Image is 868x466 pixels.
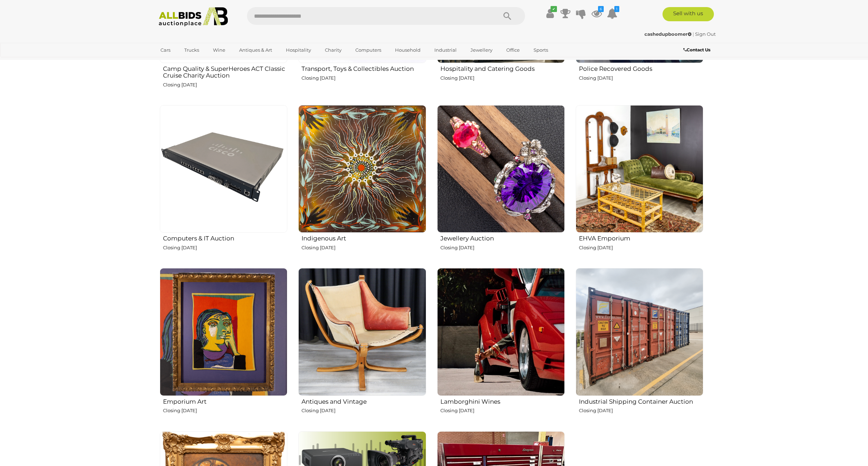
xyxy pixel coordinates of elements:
a: Charity [320,44,346,56]
h2: Hospitality and Catering Goods [440,64,565,72]
a: cashedupboomer [644,31,693,37]
a: [GEOGRAPHIC_DATA] [156,56,215,68]
a: Antiques & Art [235,44,277,56]
i: 1 [614,6,619,12]
img: Indigenous Art [298,105,426,233]
h2: Transport, Toys & Collectibles Auction [301,64,426,72]
a: Sports [529,44,553,56]
img: Jewellery Auction [437,105,565,233]
button: Search [490,7,525,25]
a: Sign Out [695,31,716,37]
a: Contact Us [683,46,712,54]
p: Closing [DATE] [301,244,426,252]
p: Closing [DATE] [440,407,565,415]
a: EHVA Emporium Closing [DATE] [575,105,703,262]
img: Computers & IT Auction [160,105,287,233]
a: Hospitality [281,44,316,56]
img: Lamborghini Wines [437,268,565,396]
p: Closing [DATE] [301,407,426,415]
a: Cars [156,44,175,56]
a: Wine [208,44,230,56]
p: Closing [DATE] [579,244,703,252]
a: Sell with us [663,7,714,21]
h2: Police Recovered Goods [579,64,703,72]
a: Industrial Shipping Container Auction Closing [DATE] [575,268,703,425]
p: Closing [DATE] [579,407,703,415]
h2: Emporium Art [163,397,287,405]
img: EHVA Emporium [576,105,703,233]
a: Office [502,44,524,56]
p: Closing [DATE] [163,407,287,415]
i: 6 [598,6,604,12]
a: Emporium Art Closing [DATE] [159,268,287,425]
p: Closing [DATE] [163,81,287,89]
p: Closing [DATE] [301,74,426,82]
strong: cashedupboomer [644,31,692,37]
a: 6 [591,7,602,20]
p: Closing [DATE] [579,74,703,82]
h2: Industrial Shipping Container Auction [579,397,703,405]
h2: Antiques and Vintage [301,397,426,405]
a: ✔ [545,7,555,20]
h2: Lamborghini Wines [440,397,565,405]
p: Closing [DATE] [440,244,565,252]
h2: Camp Quality & SuperHeroes ACT Classic Cruise Charity Auction [163,64,287,79]
h2: Indigenous Art [301,233,426,242]
i: ✔ [551,6,557,12]
a: Antiques and Vintage Closing [DATE] [298,268,426,425]
p: Closing [DATE] [163,244,287,252]
a: 1 [607,7,618,20]
a: Jewellery [466,44,497,56]
a: Indigenous Art Closing [DATE] [298,105,426,262]
img: Antiques and Vintage [298,268,426,396]
p: Closing [DATE] [440,74,565,82]
a: Industrial [430,44,461,56]
h2: EHVA Emporium [579,233,703,242]
h2: Jewellery Auction [440,233,565,242]
a: Computers & IT Auction Closing [DATE] [159,105,287,262]
img: Allbids.com.au [155,7,232,27]
a: Jewellery Auction Closing [DATE] [437,105,565,262]
img: Industrial Shipping Container Auction [576,268,703,396]
a: Trucks [180,44,204,56]
b: Contact Us [683,47,710,52]
img: Emporium Art [160,268,287,396]
a: Computers [351,44,386,56]
h2: Computers & IT Auction [163,233,287,242]
span: | [693,31,694,37]
a: Lamborghini Wines Closing [DATE] [437,268,565,425]
a: Household [390,44,425,56]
